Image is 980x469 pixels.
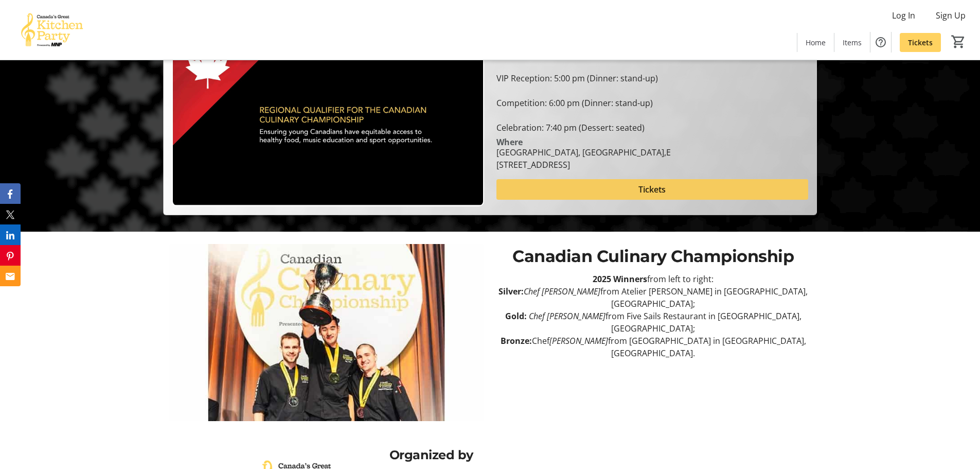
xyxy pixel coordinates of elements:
div: Where [496,138,523,146]
p: Chef from [GEOGRAPHIC_DATA] in [GEOGRAPHIC_DATA], [GEOGRAPHIC_DATA]. [496,335,810,359]
button: Sign Up [928,7,974,24]
span: Canadian Culinary Championship [512,246,794,266]
button: Help [870,32,891,53]
strong: Gold: [505,310,527,322]
p: from left to right: [496,273,810,285]
div: [GEOGRAPHIC_DATA], [GEOGRAPHIC_DATA],E [496,146,671,159]
img: undefined [169,244,484,421]
span: Tickets [638,183,666,196]
span: Home [806,37,826,48]
div: [DATE] VIP Reception: 5:00 pm (Dinner: stand-up) Competition: 6:00 pm (Dinner: stand-up) Celebrat... [496,47,808,134]
strong: 2025 Winners [593,273,647,285]
em: [PERSON_NAME] [549,335,608,346]
span: Sign Up [936,9,966,22]
div: Organized by [389,446,751,464]
button: Cart [949,32,968,51]
a: Home [797,33,834,52]
button: Tickets [496,179,808,200]
em: Chef [PERSON_NAME] [524,286,600,297]
p: from Atelier [PERSON_NAME] in [GEOGRAPHIC_DATA], [GEOGRAPHIC_DATA]; [496,285,810,310]
img: Canada’s Great Kitchen Party's Logo [6,4,98,56]
button: Log In [884,7,923,24]
strong: Silver: [498,286,524,297]
p: from Five Sails Restaurant in [GEOGRAPHIC_DATA], [GEOGRAPHIC_DATA]; [496,310,810,335]
span: Log In [892,9,915,22]
span: Tickets [908,37,933,48]
em: Chef [PERSON_NAME] [529,310,605,322]
a: Items [834,33,870,52]
strong: Bronze: [501,335,532,346]
img: Campaign CTA Media Photo [172,31,484,206]
div: [STREET_ADDRESS] [496,159,671,171]
span: Items [843,37,862,48]
a: Tickets [900,33,941,52]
